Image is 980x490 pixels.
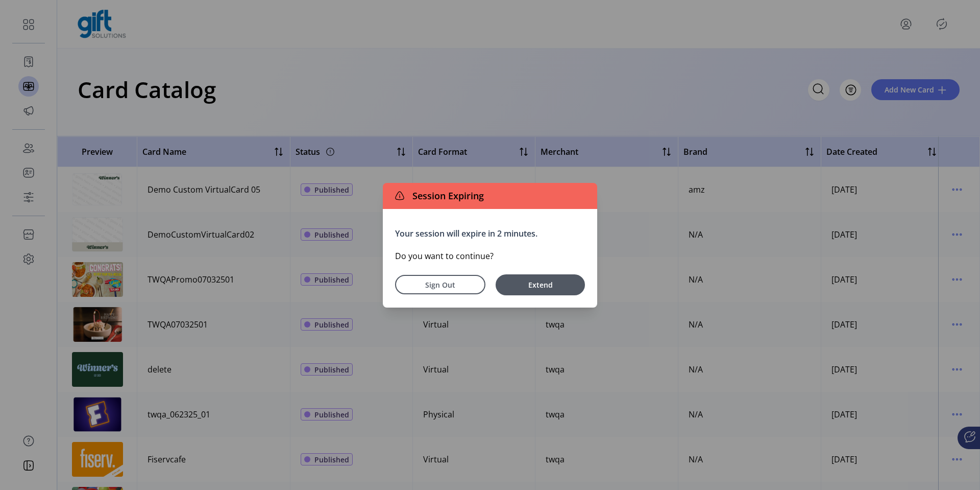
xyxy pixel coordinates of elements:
p: Your session will expire in 2 minutes. [395,227,585,240]
button: Extend [496,274,585,295]
p: Do you want to continue? [395,250,585,262]
span: Session Expiring [408,189,484,203]
span: Extend [501,279,580,290]
button: Sign Out [395,275,485,294]
span: Sign Out [408,279,472,290]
